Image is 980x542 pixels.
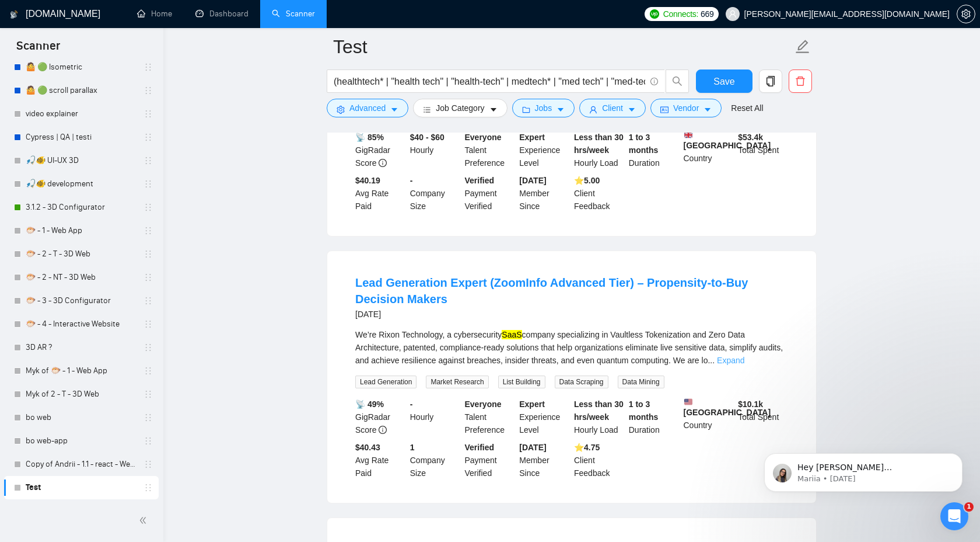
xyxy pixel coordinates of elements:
[408,398,463,436] div: Hourly
[7,37,69,62] span: Scanner
[355,399,384,409] b: 📡 49%
[26,429,136,453] a: bo web-app
[390,105,398,114] span: caret-down
[964,502,974,512] span: 1
[572,131,626,169] div: Hourly Load
[143,62,153,72] span: holder
[26,359,136,383] a: Myk of 🐡 - 1 - Web App
[708,356,715,365] span: ...
[512,99,575,117] button: folderJobscaret-down
[663,8,698,20] span: Connects:
[465,176,495,185] b: Verified
[574,176,600,185] b: ⭐️ 5.00
[334,74,645,89] input: Search Freelance Jobs...
[26,476,136,499] a: Test
[660,105,668,114] span: idcard
[738,399,763,409] b: $ 10.1k
[747,429,980,510] iframe: Intercom notifications message
[717,356,744,365] a: Expand
[333,32,793,61] input: Scanner name...
[736,131,790,169] div: Total Spent
[26,219,136,242] a: 🐡 - 1 - Web App
[684,131,771,150] b: [GEOGRAPHIC_DATA]
[195,9,249,19] a: dashboardDashboard
[353,398,408,436] div: GigRadar Score
[572,441,626,480] div: Client Feedback
[628,105,636,114] span: caret-down
[143,226,153,235] span: holder
[736,398,790,436] div: Total Spent
[489,105,498,114] span: caret-down
[681,398,736,436] div: Country
[143,483,153,492] span: holder
[26,383,136,406] a: Myk of 2 - T - 3D Web
[517,441,572,480] div: Member Since
[379,159,387,167] span: info-circle
[650,9,659,19] img: upwork-logo.png
[463,131,517,169] div: Talent Preference
[498,376,545,388] span: List Building
[26,336,136,359] a: 3D AR ?
[143,413,153,422] span: holder
[26,453,136,476] a: Copy of Andrii - 1.1 - react - Web App
[713,74,734,89] span: Save
[143,133,153,142] span: holder
[410,176,413,185] b: -
[355,376,416,388] span: Lead Generation
[143,390,153,399] span: holder
[701,8,713,20] span: 669
[729,10,737,18] span: user
[522,105,530,114] span: folder
[26,312,136,336] a: 🐡 - 4 - Interactive Website
[408,441,463,480] div: Company Size
[10,5,18,24] img: logo
[272,9,315,19] a: searchScanner
[517,398,572,436] div: Experience Level
[696,70,752,93] button: Save
[26,126,136,149] a: Cypress | QA | testi
[465,399,502,409] b: Everyone
[957,5,975,23] button: setting
[556,105,565,114] span: caret-down
[673,102,699,114] span: Vendor
[410,399,413,409] b: -
[143,343,153,352] span: holder
[143,460,153,469] span: holder
[353,441,408,480] div: Avg Rate Paid
[555,376,608,388] span: Data Scraping
[666,70,689,93] button: search
[579,99,646,117] button: userClientcaret-down
[337,105,345,114] span: setting
[349,102,386,114] span: Advanced
[355,133,384,142] b: 📡 85%
[502,330,521,339] mark: SaaS
[413,99,507,117] button: barsJob Categorycaret-down
[355,307,788,321] div: [DATE]
[436,102,484,114] span: Job Category
[353,131,408,169] div: GigRadar Score
[589,105,597,114] span: user
[684,398,692,406] img: 🇺🇸
[410,133,444,142] b: $40 - $60
[26,242,136,266] a: 🐡 - 2 - T - 3D Web
[731,102,763,114] a: Reset All
[957,9,975,19] span: setting
[629,399,659,422] b: 1 to 3 months
[143,296,153,305] span: holder
[517,131,572,169] div: Experience Level
[26,196,136,219] a: 3.1.2 - 3D Configurator
[940,502,968,530] iframe: Intercom live chat
[463,398,517,436] div: Talent Preference
[463,441,517,480] div: Payment Verified
[602,102,623,114] span: Client
[26,79,136,102] a: 🤷 🟢 scroll parallax
[465,443,495,452] b: Verified
[26,55,136,79] a: 🤷 🟢 Isometric
[650,78,658,85] span: info-circle
[789,76,811,86] span: delete
[408,174,463,213] div: Company Size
